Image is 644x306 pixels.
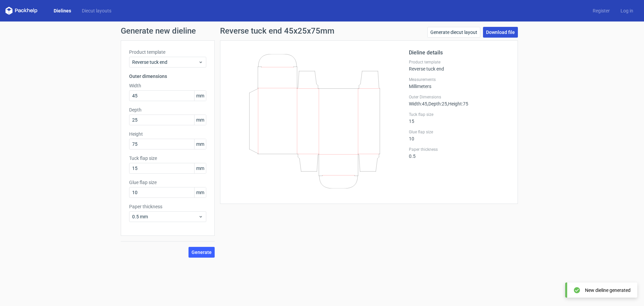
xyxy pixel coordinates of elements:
[129,179,206,186] label: Glue flap size
[409,77,509,82] label: Measurements
[409,59,509,72] div: Reverse tuck end
[220,27,334,35] h1: Reverse tuck end 45x25x75mm
[194,163,206,173] span: mm
[409,101,427,106] span: Width : 45
[194,139,206,149] span: mm
[129,82,206,89] label: Width
[409,147,509,152] label: Paper thickness
[192,250,212,255] span: Generate
[409,129,509,141] div: 10
[409,77,509,89] div: Millimeters
[409,49,509,57] h2: Dieline details
[132,59,198,65] span: Reverse tuck end
[409,147,509,159] div: 0.5
[194,187,206,198] span: mm
[129,106,206,113] label: Depth
[427,27,480,38] a: Generate diecut layout
[48,7,76,14] a: Dielines
[129,203,206,210] label: Paper thickness
[587,7,615,14] a: Register
[132,213,198,220] span: 0.5 mm
[427,101,447,106] span: , Depth : 25
[194,115,206,125] span: mm
[76,7,117,14] a: Diecut layouts
[585,287,631,294] div: New dieline generated
[409,112,509,117] label: Tuck flap size
[121,27,523,35] h1: Generate new dieline
[447,101,468,106] span: , Height : 75
[483,27,518,38] a: Download file
[129,155,206,162] label: Tuck flap size
[409,112,509,124] div: 15
[409,129,509,135] label: Glue flap size
[129,73,206,80] h3: Outer dimensions
[194,91,206,101] span: mm
[615,7,639,14] a: Log in
[409,94,509,100] label: Outer Dimensions
[129,131,206,137] label: Height
[129,49,206,55] label: Product template
[409,59,509,65] label: Product template
[189,247,215,258] button: Generate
